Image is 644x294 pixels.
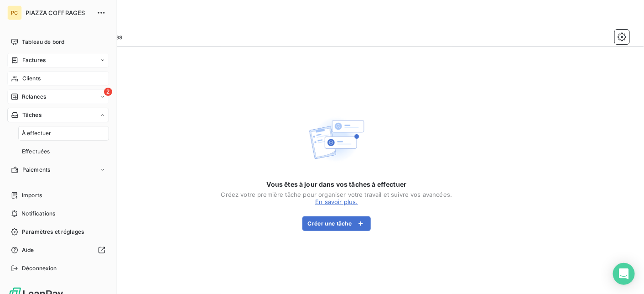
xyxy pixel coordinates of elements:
[613,263,635,285] div: Open Intercom Messenger
[22,191,42,199] span: Imports
[22,246,34,254] span: Aide
[22,74,41,83] span: Clients
[221,191,452,198] div: Créez votre première tâche pour organiser votre travail et suivre vos avancées.
[22,129,52,137] span: À effectuer
[7,5,22,20] div: PC
[22,264,57,273] span: Déconnexion
[7,243,109,257] a: Aide
[307,110,366,169] img: Empty state
[267,180,407,189] span: Vous êtes à jour dans vos tâches à effectuer
[22,56,46,64] span: Factures
[22,147,50,156] span: Effectuées
[26,9,91,16] span: PIAZZA COFFRAGES
[22,38,64,46] span: Tableau de bord
[104,88,112,96] span: 2
[21,210,55,218] span: Notifications
[22,166,50,174] span: Paiements
[22,228,84,236] span: Paramètres et réglages
[22,93,46,101] span: Relances
[22,111,42,119] span: Tâches
[315,198,358,205] a: En savoir plus.
[302,216,371,231] button: Créer une tâche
